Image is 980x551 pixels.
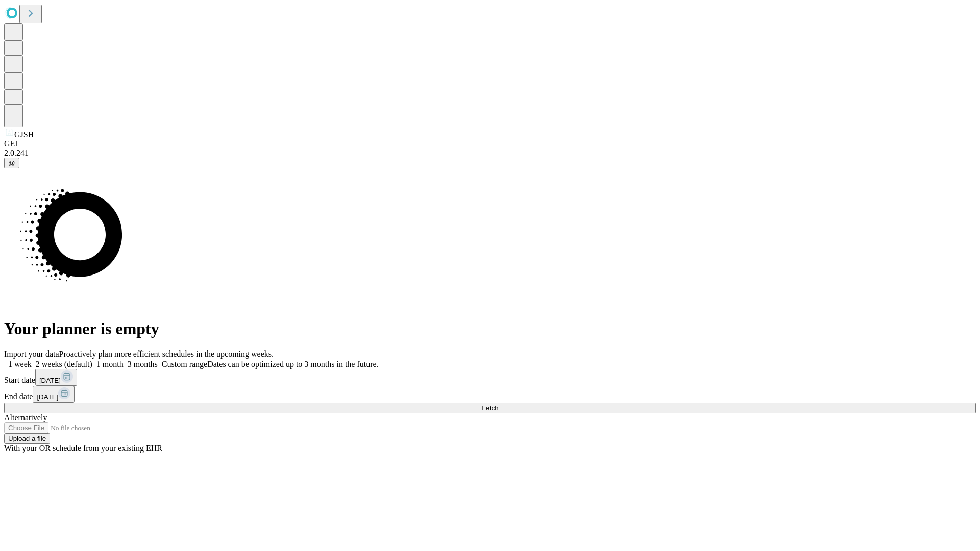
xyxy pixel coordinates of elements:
div: End date [4,386,976,403]
span: Proactively plan more efficient schedules in the upcoming weeks. [59,349,274,358]
button: @ [4,158,19,168]
div: Start date [4,369,976,386]
span: 1 week [8,360,32,368]
span: With your OR schedule from your existing EHR [4,444,162,453]
span: @ [8,159,15,167]
span: Alternatively [4,413,47,422]
span: Fetch [481,404,498,412]
span: Dates can be optimized up to 3 months in the future. [207,360,378,368]
div: 2.0.241 [4,148,976,158]
button: [DATE] [35,369,77,386]
span: Custom range [162,360,207,368]
span: GJSH [14,130,34,139]
div: GEI [4,139,976,148]
button: [DATE] [33,386,75,403]
span: [DATE] [39,377,61,384]
span: Import your data [4,349,59,358]
span: 1 month [96,360,124,368]
button: Upload a file [4,433,50,444]
span: [DATE] [37,393,58,401]
span: 3 months [128,360,158,368]
button: Fetch [4,403,976,413]
h1: Your planner is empty [4,319,976,338]
span: 2 weeks (default) [36,360,92,368]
